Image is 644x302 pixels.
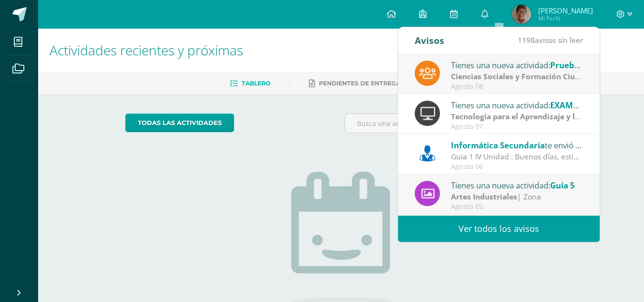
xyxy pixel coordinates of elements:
[319,80,400,87] span: Pendientes de entrega
[309,76,400,91] a: Pendientes de entrega
[538,6,593,15] span: [PERSON_NAME]
[451,191,517,202] strong: Artes Industriales
[230,76,270,91] a: Tablero
[451,163,583,171] div: Agosto 06
[451,99,583,111] div: Tienes una nueva actividad:
[451,179,583,191] div: Tienes una nueva actividad:
[451,140,545,151] span: Informática Secundaria
[345,114,556,133] input: Busca una actividad próxima aquí...
[512,5,531,24] img: 64dcc7b25693806399db2fba3b98ee94.png
[451,139,583,151] div: te envió un aviso
[415,141,440,166] img: 6ed6846fa57649245178fca9fc9a58dd.png
[451,203,583,211] div: Agosto 05
[518,35,535,45] span: 1198
[50,41,243,59] span: Actividades recientes y próximas
[451,151,583,162] div: Guia 1 IV Unidad : Buenos días, estimados estudiantes, es un gusto saludarles por este medio, les...
[398,216,600,242] a: Ver todos los avisos
[451,123,583,131] div: Agosto 07
[125,114,234,132] a: todas las Actividades
[538,14,593,22] span: Mi Perfil
[550,60,615,71] span: Prueba de Logro
[451,59,583,71] div: Tienes una nueva actividad:
[451,71,583,82] div: | Prueba de Logro
[451,111,583,122] div: | Prueba de Logro
[550,100,631,111] span: EXAMEN DE UNIDAD
[518,35,583,45] span: avisos sin leer
[451,191,583,202] div: | Zona
[415,27,444,53] div: Avisos
[242,80,270,87] span: Tablero
[451,83,583,91] div: Agosto 08
[550,180,575,191] span: Guía 5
